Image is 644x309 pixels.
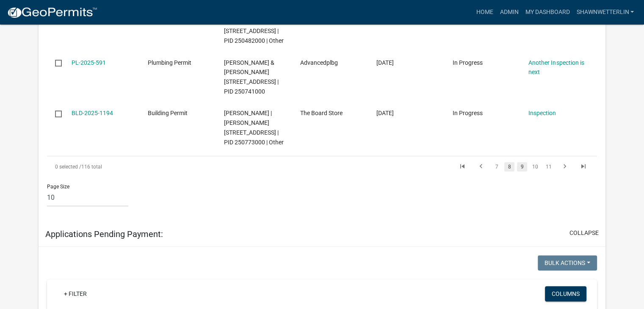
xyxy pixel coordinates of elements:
li: page 8 [503,160,516,174]
a: 9 [517,162,527,171]
a: + Filter [57,286,94,301]
span: 02/17/2025 [376,110,393,116]
h5: Applications Pending Payment: [45,229,163,239]
a: Admin [496,4,522,20]
a: BLD-2025-1194 [72,110,113,116]
button: Bulk Actions [538,255,597,270]
a: ShawnWetterlin [573,4,637,20]
li: page 9 [516,160,528,174]
a: My Dashboard [522,4,573,20]
span: 02/18/2025 [376,59,393,66]
span: Advancedplbg [300,59,337,66]
div: 116 total [47,156,264,177]
a: 10 [530,162,541,171]
button: Columns [545,286,586,301]
span: Plumbing Permit [148,59,191,66]
a: 7 [492,162,502,171]
span: 0 selected / [55,164,81,170]
span: In Progress [452,59,482,66]
a: go to previous page [473,162,489,171]
li: page 11 [542,160,556,174]
li: page 10 [528,160,542,174]
a: Inspection [528,110,556,116]
a: go to last page [575,162,591,171]
span: PAULSON, NICHOLAS & RACHEL 906 CEDAR DR, Houston County | PID 250741000 [224,59,279,95]
span: The Board Store [300,110,342,116]
a: PL-2025-591 [72,59,106,66]
a: go to first page [454,162,470,171]
li: page 7 [490,160,503,174]
a: go to next page [557,162,573,171]
a: Another Inspection is next [528,59,584,76]
a: 11 [543,162,554,171]
span: OJANEN,PETER J | JULIE HANSON-OJANEN 1012 SPRUCE DR, Houston County | PID 250773000 | Other [224,110,284,145]
a: 8 [504,162,514,171]
span: Building Permit [148,110,188,116]
a: Home [473,4,496,20]
button: collapse [569,229,599,237]
span: In Progress [452,110,482,116]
